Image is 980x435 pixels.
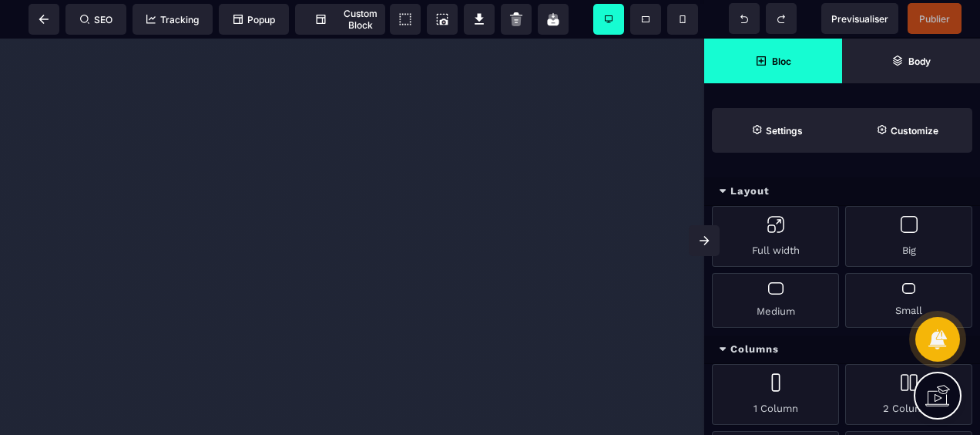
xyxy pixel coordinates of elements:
[766,125,803,137] strong: Settings
[712,364,839,425] div: 1 Column
[712,108,842,153] span: Settings
[704,336,980,364] div: Columns
[712,206,839,267] div: Full width
[80,14,112,25] span: SEO
[845,273,972,328] div: Small
[390,4,421,35] span: View components
[845,364,972,425] div: 2 Columns
[772,56,791,67] strong: Bloc
[919,13,950,25] span: Publier
[842,108,972,153] span: Open Style Manager
[712,273,839,328] div: Medium
[845,206,972,267] div: Big
[908,56,931,67] strong: Body
[842,39,980,83] span: Open Layer Manager
[704,177,980,206] div: Layout
[831,13,888,25] span: Previsualiser
[303,8,378,31] span: Custom Block
[427,4,458,35] span: Screenshot
[821,3,898,34] span: Preview
[146,14,199,25] span: Tracking
[233,14,275,25] span: Popup
[891,125,938,137] strong: Customize
[704,39,842,83] span: Open Blocks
